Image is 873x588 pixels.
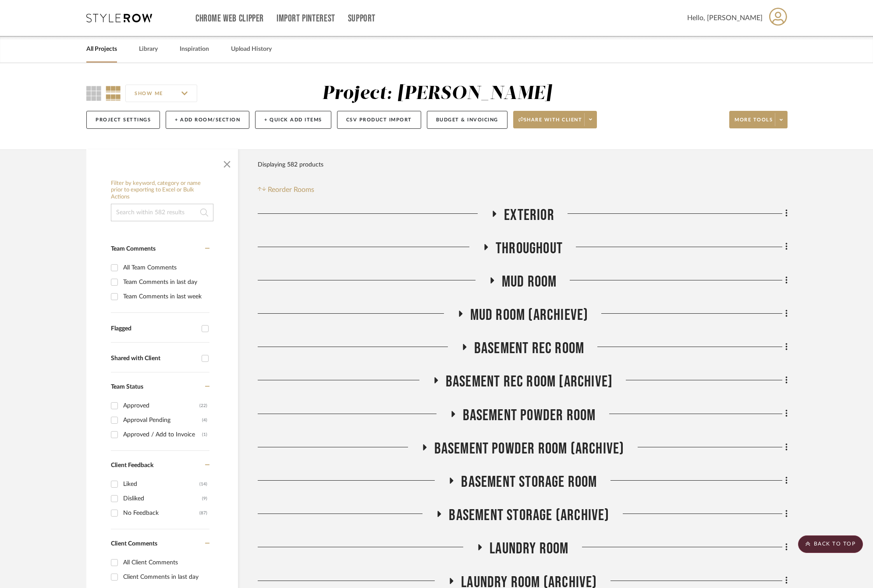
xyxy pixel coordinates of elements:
[202,492,207,506] div: (9)
[348,15,376,22] a: Support
[337,111,421,129] button: CSV Product Import
[86,111,160,129] button: Project Settings
[111,180,213,201] h6: Filter by keyword, category or name prior to exporting to Excel or Bulk Actions
[123,492,202,506] div: Disliked
[322,85,552,103] div: Project: [PERSON_NAME]
[123,570,207,584] div: Client Comments in last day
[111,325,197,333] div: Flagged
[123,413,202,427] div: Approval Pending
[123,428,202,442] div: Approved / Add to Invoice
[449,506,609,525] span: Basement Storage (Archive)
[474,339,584,358] span: Basement Rec Room
[427,111,507,129] button: Budget & Invoicing
[258,184,314,195] button: Reorder Rooms
[502,273,557,291] span: Mud Room
[195,15,264,22] a: Chrome Web Clipper
[729,111,788,128] button: More tools
[111,384,143,390] span: Team Status
[199,506,207,520] div: (87)
[735,117,773,130] span: More tools
[86,43,117,55] a: All Projects
[111,541,157,547] span: Client Comments
[463,406,596,425] span: Basement Powder Room
[123,290,207,304] div: Team Comments in last week
[202,428,207,442] div: (1)
[470,306,589,325] span: Mud Room (Archieve)
[490,539,568,558] span: LAUNDRY ROOM
[139,43,158,55] a: Library
[111,246,156,252] span: Team Comments
[199,399,207,413] div: (22)
[111,462,153,468] span: Client Feedback
[258,156,323,174] div: Displaying 582 products
[518,117,582,130] span: Share with client
[446,372,613,391] span: BASEMENT REC ROOM [ARCHIVE]
[166,111,249,129] button: + Add Room/Section
[111,355,197,362] div: Shared with Client
[255,111,331,129] button: + Quick Add Items
[218,154,236,171] button: Close
[123,275,207,289] div: Team Comments in last day
[199,477,207,491] div: (14)
[123,399,199,413] div: Approved
[180,43,209,55] a: Inspiration
[123,556,207,570] div: All Client Comments
[123,261,207,275] div: All Team Comments
[504,206,554,225] span: Exterior
[111,204,213,221] input: Search within 582 results
[687,13,763,23] span: Hello, [PERSON_NAME]
[798,535,863,553] scroll-to-top-button: BACK TO TOP
[461,473,597,492] span: BASEMENT STORAGE ROOM
[202,413,207,427] div: (4)
[277,15,335,22] a: Import Pinterest
[434,439,625,458] span: Basement Powder Room (Archive)
[268,184,314,195] span: Reorder Rooms
[513,111,597,128] button: Share with client
[496,239,563,258] span: Throughout
[231,43,272,55] a: Upload History
[123,506,199,520] div: No Feedback
[123,477,199,491] div: Liked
